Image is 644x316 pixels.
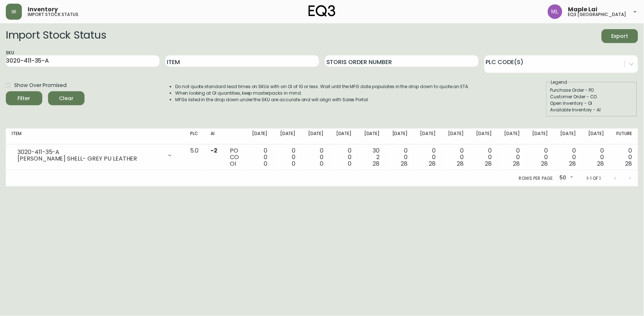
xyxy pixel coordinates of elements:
li: Do not quote standard lead times on SKUs with an OI of 10 or less. Wait until the MFG date popula... [175,83,470,90]
div: 0 0 [504,147,520,167]
th: [DATE] [330,129,358,145]
span: OI [230,159,236,168]
span: 28 [429,159,436,168]
span: Clear [54,94,79,103]
p: 1-1 of 1 [586,175,601,182]
div: 0 0 [560,147,576,167]
span: 0 [292,159,296,168]
span: 0 [348,159,352,168]
span: 28 [597,159,604,168]
th: [DATE] [498,129,526,145]
li: When looking at OI quantities, keep masterpacks in mind. [175,90,470,96]
th: [DATE] [386,129,414,145]
th: Item [6,129,184,145]
div: 0 0 [335,147,352,167]
span: Inventory [28,7,58,12]
th: PLC [184,129,205,145]
span: 28 [625,159,632,168]
div: 3020-411-35-A[PERSON_NAME] SHELL- GREY PU LEATHER [12,147,178,163]
span: 28 [373,159,380,168]
span: Maple Lai [568,7,598,12]
th: [DATE] [246,129,274,145]
img: logo [309,5,335,17]
th: Future [610,129,638,145]
span: 28 [485,159,492,168]
div: 0 0 [279,147,296,167]
h5: eq3 [GEOGRAPHIC_DATA] [568,12,627,17]
div: 0 0 [420,147,436,167]
div: 0 0 [392,147,408,167]
th: [DATE] [442,129,470,145]
h2: Import Stock Status [6,29,106,43]
th: [DATE] [554,129,582,145]
li: MFGs listed in the drop down under the SKU are accurate and will align with Sales Portal. [175,96,470,103]
span: 28 [401,159,408,168]
h5: import stock status [28,12,78,17]
div: PO CO [230,147,240,167]
div: 0 0 [616,147,632,167]
p: Rows per page: [519,175,554,182]
div: Open Inventory - OI [550,100,633,107]
div: Customer Order - CO [550,94,633,100]
div: Available Inventory - AI [550,107,633,113]
div: 0 0 [588,147,604,167]
div: 3020-411-35-A [17,149,162,155]
th: [DATE] [302,129,330,145]
img: 61e28cffcf8cc9f4e300d877dd684943 [548,4,562,19]
span: Export [608,32,632,41]
div: 0 0 [476,147,492,167]
legend: Legend [550,79,568,86]
div: 0 0 [532,147,548,167]
div: 0 0 [251,147,268,167]
th: [DATE] [526,129,554,145]
div: 0 0 [448,147,464,167]
th: [DATE] [358,129,386,145]
div: Purchase Order - PO [550,87,633,94]
th: [DATE] [274,129,302,145]
button: Filter [6,91,42,105]
span: -2 [211,146,218,155]
th: [DATE] [582,129,610,145]
div: Filter [18,94,31,103]
button: Clear [48,91,85,105]
div: 0 0 [307,147,324,167]
th: AI [205,129,224,145]
span: 28 [569,159,576,168]
div: 50 [557,172,575,184]
span: 28 [541,159,548,168]
td: 5.0 [184,145,205,170]
div: 30 2 [364,147,380,167]
span: 28 [513,159,520,168]
span: Show Over Promised [14,82,66,89]
span: 28 [457,159,464,168]
span: 0 [264,159,268,168]
button: Export [602,29,638,43]
span: 0 [320,159,324,168]
th: [DATE] [414,129,442,145]
div: [PERSON_NAME] SHELL- GREY PU LEATHER [17,155,162,162]
th: [DATE] [470,129,498,145]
